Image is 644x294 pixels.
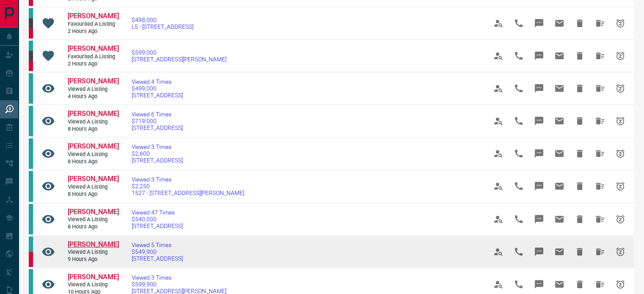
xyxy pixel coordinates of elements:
[590,46,610,66] span: Hide All from Jason Lechter
[549,78,569,99] span: Email
[68,281,119,289] span: Viewed a Listing
[68,44,119,52] span: [PERSON_NAME]
[509,209,529,229] span: Call
[529,242,549,262] span: Message
[488,13,509,33] span: View Profile
[509,242,529,262] span: Call
[569,176,590,196] span: Hide
[132,248,183,255] span: $549,900
[29,106,33,136] div: condos.ca
[68,60,119,68] span: 2 hours ago
[509,13,529,33] span: Call
[549,209,569,229] span: Email
[590,242,610,262] span: Hide All from Karan Agarwal
[29,41,33,51] div: condos.ca
[68,28,119,35] span: 2 hours ago
[569,111,590,131] span: Hide
[132,143,183,150] span: Viewed 3 Times
[132,242,183,248] span: Viewed 5 Times
[529,209,549,229] span: Message
[29,204,33,234] div: condos.ca
[68,126,119,133] span: 8 hours ago
[29,28,33,38] div: property.ca
[509,143,529,164] span: Call
[68,191,119,198] span: 8 hours ago
[29,61,33,71] div: property.ca
[68,12,119,21] a: [PERSON_NAME]
[132,118,183,124] span: $719,000
[132,190,244,196] span: 1527 - [STREET_ADDRESS][PERSON_NAME]
[132,124,183,131] span: [STREET_ADDRESS]
[68,12,119,20] span: [PERSON_NAME]
[29,138,33,169] div: condos.ca
[529,111,549,131] span: Message
[132,143,183,164] a: Viewed 3 Times$2,600[STREET_ADDRESS]
[488,176,509,196] span: View Profile
[590,143,610,164] span: Hide All from Dustin Van
[549,111,569,131] span: Email
[68,118,119,126] span: Viewed a Listing
[132,242,183,262] a: Viewed 5 Times$549,900[STREET_ADDRESS]
[610,209,630,229] span: Snooze
[529,13,549,33] span: Message
[132,92,183,99] span: [STREET_ADDRESS]
[68,175,119,184] a: [PERSON_NAME]
[132,23,193,30] span: L5 - [STREET_ADDRESS]
[132,16,193,23] span: $498,000
[488,242,509,262] span: View Profile
[610,111,630,131] span: Snooze
[610,242,630,262] span: Snooze
[68,110,119,118] span: [PERSON_NAME]
[68,151,119,158] span: Viewed a Listing
[132,209,183,229] a: Viewed 47 Times$540,000[STREET_ADDRESS]
[29,252,33,267] div: property.ca
[68,175,119,183] span: [PERSON_NAME]
[549,143,569,164] span: Email
[529,143,549,164] span: Message
[68,240,119,249] a: [PERSON_NAME]
[68,249,119,256] span: Viewed a Listing
[132,49,227,63] a: $599,000[STREET_ADDRESS][PERSON_NAME]
[68,273,119,281] span: [PERSON_NAME]
[132,16,193,30] a: $498,000L5 - [STREET_ADDRESS]
[68,273,119,282] a: [PERSON_NAME]
[529,176,549,196] span: Message
[509,46,529,66] span: Call
[529,78,549,99] span: Message
[132,150,183,157] span: $2,600
[29,8,33,18] div: condos.ca
[610,143,630,164] span: Snooze
[29,18,33,28] div: mrloft.ca
[29,73,33,104] div: condos.ca
[590,78,610,99] span: Hide All from Jeff Stapley
[610,13,630,33] span: Snooze
[132,78,183,99] a: Viewed 4 Times$499,000[STREET_ADDRESS]
[68,21,119,28] span: Favourited a Listing
[68,93,119,100] span: 4 hours ago
[132,56,227,63] span: [STREET_ADDRESS][PERSON_NAME]
[509,78,529,99] span: Call
[132,111,183,131] a: Viewed 6 Times$719,000[STREET_ADDRESS]
[68,208,119,216] span: [PERSON_NAME]
[590,13,610,33] span: Hide All from Jason Lechter
[132,49,227,56] span: $599,000
[132,209,183,216] span: Viewed 47 Times
[132,223,183,229] span: [STREET_ADDRESS]
[549,46,569,66] span: Email
[68,77,119,85] span: [PERSON_NAME]
[549,13,569,33] span: Email
[68,77,119,86] a: [PERSON_NAME]
[569,13,590,33] span: Hide
[488,78,509,99] span: View Profile
[569,78,590,99] span: Hide
[549,176,569,196] span: Email
[68,53,119,60] span: Favourited a Listing
[509,176,529,196] span: Call
[29,51,33,61] div: mrloft.ca
[132,157,183,164] span: [STREET_ADDRESS]
[68,142,119,150] span: [PERSON_NAME]
[132,176,244,196] a: Viewed 3 Times$2,2501527 - [STREET_ADDRESS][PERSON_NAME]
[569,143,590,164] span: Hide
[569,46,590,66] span: Hide
[68,142,119,151] a: [PERSON_NAME]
